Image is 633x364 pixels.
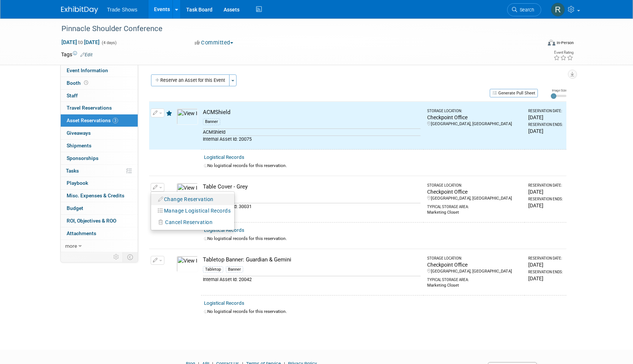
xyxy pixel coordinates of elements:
[123,252,138,262] td: Toggle Event Tabs
[67,67,108,73] span: Event Information
[61,102,138,114] a: Travel Reservations
[155,206,234,216] button: Manage Logistical Records
[427,196,522,201] div: [GEOGRAPHIC_DATA], [GEOGRAPHIC_DATA]
[67,105,112,111] span: Travel Reservations
[528,122,563,127] div: Reservation Ends:
[427,114,522,121] div: Checkpoint Office
[203,276,421,283] div: Internal Asset Id: 20042
[203,108,421,116] div: ACMShield
[165,219,212,225] span: Cancel Reservation
[551,3,565,17] img: Rachel Murphy
[203,183,421,191] div: Table Cover - Grey
[83,80,90,86] span: Booth not reserved yet
[204,154,244,160] a: Logistical Records
[67,155,98,161] span: Sponsorships
[203,256,421,264] div: Tabletop Banner: Guardian & Gemini
[80,52,93,57] a: Edit
[61,114,138,127] a: Asset Reservations3
[107,7,137,13] span: Trade Shows
[77,39,84,45] span: to
[66,168,79,174] span: Tasks
[101,40,117,45] span: (4 days)
[204,308,563,315] div: No logistical records for this reservation.
[61,6,98,14] img: ExhibitDay
[192,39,236,47] button: Committed
[61,90,138,102] a: Staff
[226,266,243,273] div: Banner
[528,275,563,282] div: [DATE]
[490,89,538,97] button: Generate Pull Sheet
[67,180,88,186] span: Playbook
[528,261,563,268] div: [DATE]
[113,118,118,123] span: 3
[556,40,574,46] div: In-Person
[427,283,522,288] div: Marketing Closet
[151,74,230,86] button: Reserve an Asset for this Event
[528,197,563,202] div: Reservation Ends:
[427,188,522,196] div: Checkpoint Office
[427,121,522,127] div: [GEOGRAPHIC_DATA], [GEOGRAPHIC_DATA]
[427,108,522,114] div: Storage Location:
[528,188,563,196] div: [DATE]
[155,217,216,227] button: Cancel Reservation
[553,51,573,54] div: Event Rating
[67,117,118,123] span: Asset Reservations
[498,39,574,50] div: Event Format
[110,252,123,262] td: Personalize Event Tab Strip
[61,165,138,177] a: Tasks
[155,194,217,204] button: Change Reservation
[427,256,522,261] div: Storage Location:
[528,270,563,275] div: Reservation Ends:
[203,203,421,210] div: Internal Asset Id: 30031
[203,128,421,136] div: ACMShield
[427,274,522,283] div: Typical Storage Area:
[67,130,91,136] span: Giveaways
[177,108,198,125] img: View Images
[427,210,522,216] div: Marketing Closet
[61,190,138,202] a: Misc. Expenses & Credits
[203,136,421,143] div: Internal Asset Id: 20075
[67,230,96,236] span: Attachments
[61,39,100,46] span: [DATE] [DATE]
[61,152,138,164] a: Sponsorships
[61,77,138,89] a: Booth
[59,22,530,36] div: Pinnacle Shoulder Conference
[177,256,198,272] img: View Images
[203,118,220,125] div: Banner
[67,143,91,148] span: Shipments
[528,127,563,135] div: [DATE]
[61,64,138,77] a: Event Information
[528,114,563,121] div: [DATE]
[67,80,90,86] span: Booth
[61,51,93,58] td: Tags
[61,240,138,252] a: more
[528,108,563,114] div: Reservation Date:
[65,243,77,249] span: more
[67,218,116,224] span: ROI, Objectives & ROO
[517,7,534,13] span: Search
[61,202,138,214] a: Budget
[61,177,138,189] a: Playbook
[204,300,244,306] a: Logistical Records
[427,201,522,210] div: Typical Storage Area:
[67,93,78,98] span: Staff
[177,183,198,199] img: View Images
[61,227,138,240] a: Attachments
[528,256,563,261] div: Reservation Date:
[204,163,563,169] div: No logistical records for this reservation.
[67,193,124,198] span: Misc. Expenses & Credits
[61,215,138,227] a: ROI, Objectives & ROO
[61,127,138,139] a: Giveaways
[427,183,522,188] div: Storage Location:
[204,236,563,242] div: No logistical records for this reservation.
[67,205,83,211] span: Budget
[528,202,563,209] div: [DATE]
[507,3,541,16] a: Search
[427,261,522,268] div: Checkpoint Office
[551,88,566,93] div: Image Size
[203,266,223,273] div: Tabletop
[427,268,522,274] div: [GEOGRAPHIC_DATA], [GEOGRAPHIC_DATA]
[548,40,555,46] img: Format-Inperson.png
[61,140,138,152] a: Shipments
[528,183,563,188] div: Reservation Date:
